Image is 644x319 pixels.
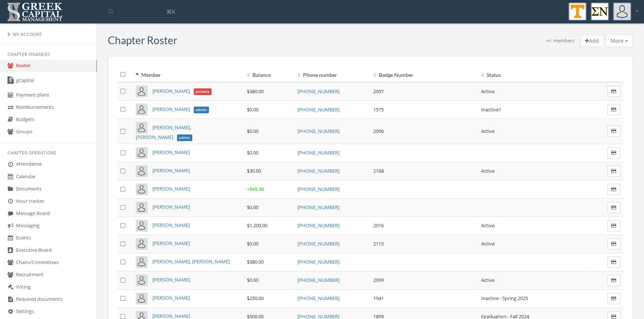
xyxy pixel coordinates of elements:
a: [PHONE_NUMBER] [297,88,339,95]
a: [PERSON_NAME], [PERSON_NAME]admin [136,124,192,141]
td: 2099 [370,271,478,289]
span: [PERSON_NAME], [PERSON_NAME] [136,124,191,141]
span: + $45.00 [247,186,264,192]
th: Badge Number [370,68,478,82]
td: Active [478,119,586,144]
span: admin [194,107,209,113]
td: 2016 [370,217,478,235]
a: [PHONE_NUMBER] [297,106,339,113]
span: $0.00 [247,106,258,113]
span: $0.00 [247,128,258,134]
a: [PERSON_NAME] [152,222,190,228]
a: [PERSON_NAME]admin [152,106,209,113]
th: Member [133,68,244,82]
span: $0.00 [247,277,258,283]
a: [PHONE_NUMBER] [297,204,339,211]
a: [PHONE_NUMBER] [297,277,339,283]
a: [PHONE_NUMBER] [297,240,339,247]
span: $380.00 [247,258,264,265]
td: 2115 [370,235,478,253]
a: [PERSON_NAME]primary [152,88,212,94]
td: 2097 [370,82,478,101]
a: [PERSON_NAME] [152,276,190,283]
td: 1941 [370,289,478,307]
span: $1,200.00 [247,222,267,229]
td: Active [478,235,586,253]
div: My Account [7,31,89,38]
td: Active [478,82,586,101]
span: $0.00 [247,240,258,247]
div: +/- members [546,37,574,48]
a: [PHONE_NUMBER] [297,149,339,156]
a: [PERSON_NAME] [152,294,190,301]
td: 2168 [370,162,478,180]
th: Balance [244,68,294,82]
td: 1575 [370,101,478,119]
a: [PERSON_NAME] [152,204,190,210]
a: [PHONE_NUMBER] [297,186,339,192]
span: ⌘K [166,8,175,15]
a: [PERSON_NAME] [152,240,190,247]
td: Active [478,217,586,235]
td: 2006 [370,119,478,144]
td: Active [478,271,586,289]
span: [PERSON_NAME] [152,106,190,113]
a: [PHONE_NUMBER] [297,295,339,302]
span: [PERSON_NAME] [152,88,190,94]
span: $0.00 [247,149,258,156]
span: $380.00 [247,88,264,95]
a: [PHONE_NUMBER] [297,258,339,265]
td: Inactive - Spring 2025 [478,289,586,307]
span: $30.00 [247,167,261,174]
span: primary [194,88,212,95]
a: [PERSON_NAME], [PERSON_NAME] [152,258,230,265]
span: admin [177,134,193,141]
a: [PHONE_NUMBER] [297,222,339,229]
a: [PHONE_NUMBER] [297,128,339,134]
span: $250.00 [247,295,264,302]
td: Active [478,162,586,180]
span: $0.00 [247,204,258,211]
a: [PERSON_NAME] [152,185,190,192]
h3: Chapter Roster [108,35,177,46]
a: [PERSON_NAME] [152,167,190,174]
a: [PERSON_NAME] [152,149,190,156]
th: Phone number [294,68,370,82]
th: Status [478,68,586,82]
a: [PHONE_NUMBER] [297,167,339,174]
td: Inactive1 [478,101,586,119]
